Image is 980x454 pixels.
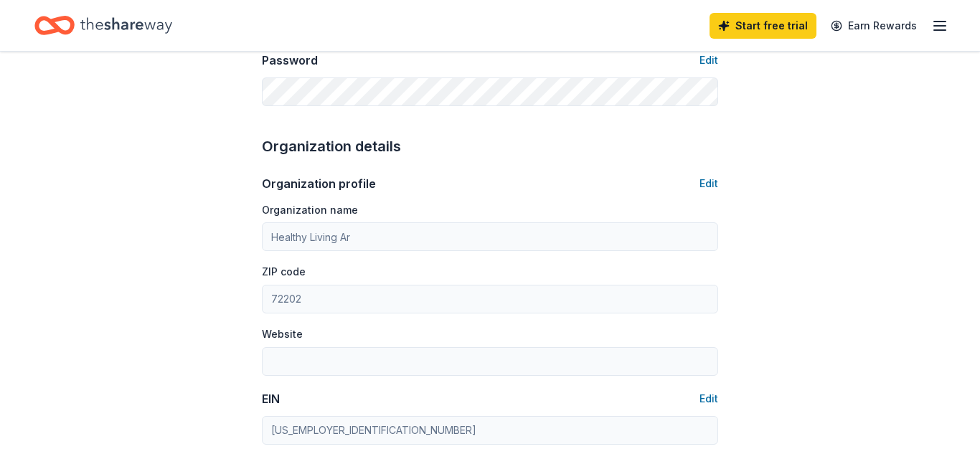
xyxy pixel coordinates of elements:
[710,13,816,39] a: Start free trial
[262,203,358,217] label: Organization name
[262,135,718,158] div: Organization details
[822,13,925,39] a: Earn Rewards
[262,327,303,341] label: Website
[262,52,318,69] div: Password
[262,285,718,313] input: 12345 (U.S. only)
[699,52,718,69] button: Edit
[262,416,718,445] input: 12-3456789
[699,390,718,407] button: Edit
[699,175,718,192] button: Edit
[34,9,172,42] a: Home
[262,390,280,407] div: EIN
[262,175,376,192] div: Organization profile
[262,265,306,279] label: ZIP code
